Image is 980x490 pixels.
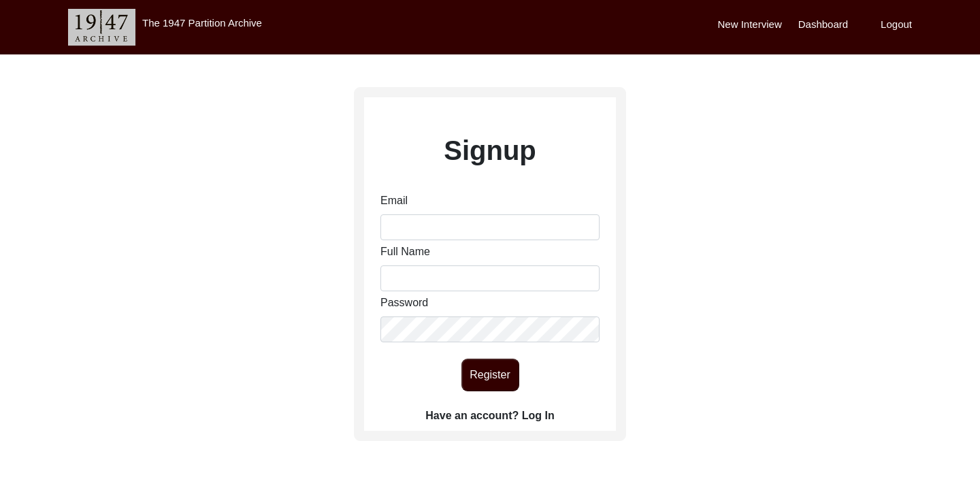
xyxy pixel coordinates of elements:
[380,295,428,311] label: Password
[142,17,262,29] label: The 1947 Partition Archive
[461,359,519,391] button: Register
[380,193,408,209] label: Email
[425,408,554,424] label: Have an account? Log In
[380,244,430,260] label: Full Name
[718,17,782,33] label: New Interview
[881,17,912,33] label: Logout
[68,9,135,46] img: header-logo.png
[798,17,848,33] label: Dashboard
[444,130,536,171] label: Signup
